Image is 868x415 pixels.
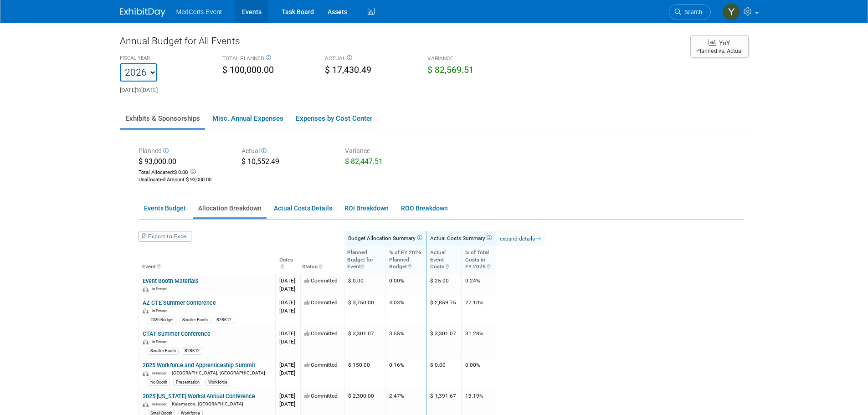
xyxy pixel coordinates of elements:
span: In-Person [152,308,170,313]
img: In-Person Event [143,308,149,313]
th: Actual Costs Summary [426,231,496,246]
span: YoY [719,39,730,46]
span: - [295,362,297,368]
span: MedCerts Event [176,8,222,15]
a: 2025 [US_STATE] Works! Annual Conference [143,393,255,400]
a: 2025 Workforce and Apprenticeship Summit [143,362,255,369]
div: No Booth [148,379,170,386]
img: ExhibitDay [120,8,165,17]
td: Committed [300,296,344,327]
a: Allocation Breakdown [193,200,267,217]
td: $ 0.00 [344,274,385,296]
div: B2BK12 [182,348,202,354]
span: $ 100,000.00 [222,65,274,75]
span: 0.16% [389,362,404,368]
span: 3.55% [389,330,404,337]
div: Planned [139,146,228,157]
a: Events Budget [139,200,191,217]
div: ACTUAL [325,55,414,64]
span: $ 93,000.00 [139,157,176,166]
div: Variance [345,146,435,157]
span: 4.03% [389,299,404,306]
span: [DATE] [279,401,295,407]
img: In-Person Event [143,339,149,344]
button: YoY Planned vs. Actual [690,35,749,58]
a: Misc. Annual Expenses [207,109,288,128]
div: FISCAL YEAR [120,55,209,63]
span: In-Person [152,287,170,291]
span: Unallocated Amount [139,177,185,183]
div: $ 10,552.49 [241,157,331,169]
th: Planned Budget for Event : activate to sort column ascending [344,246,385,274]
td: Committed [300,358,344,389]
div: Presentation [173,379,202,386]
a: Exhibits & Sponsorships [120,109,205,128]
a: Export to Excel [139,231,191,242]
div: Annual Budget for All Events [120,34,681,52]
span: $ 82,569.51 [427,65,474,75]
img: In-Person Event [143,287,149,292]
span: [DATE] [279,299,297,306]
th: Dates : activate to sort column ascending [275,246,300,274]
span: [DATE] [279,307,295,314]
a: Expenses by Cost Center [290,109,377,128]
span: 27.10% [465,299,483,306]
td: $ 3,301.07 [344,327,385,358]
td: Committed [300,327,344,358]
span: - [295,393,297,399]
td: $ 3,750.00 [344,296,385,327]
th: : activate to sort column ascending [496,246,545,274]
td: $ 2,859.75 [426,296,462,327]
span: [DATE] [279,370,295,376]
span: [DATE] [279,330,297,337]
a: Event Booth Materials [143,277,198,284]
div: B2BK12 [214,317,234,323]
span: 31.28% [465,330,483,337]
td: $ 25.00 [426,274,462,296]
img: In-Person Event [143,402,149,407]
span: to [136,87,141,93]
a: CTAT Summer Conference [143,330,211,337]
span: 0.00% [389,277,404,284]
span: - [295,299,297,306]
span: 0.00% [465,362,480,368]
a: AZ CTE Summer Conference [143,299,216,306]
th: Budget Allocation Summary [344,231,426,246]
a: Search [669,4,711,20]
a: ROI Breakdown [339,200,394,217]
span: [DATE] [279,338,295,345]
span: [DATE] [279,277,297,284]
span: 2.47% [389,393,404,399]
div: Workforce [205,379,230,386]
span: In-Person [152,339,170,344]
span: [GEOGRAPHIC_DATA], [GEOGRAPHIC_DATA] [172,370,265,375]
span: In-Person [152,402,170,406]
span: 0.24% [465,277,480,284]
div: Smaller Booth [148,348,179,354]
a: expand details [496,231,545,246]
th: % of FY 2026PlannedBudget: activate to sort column ascending [385,246,426,274]
div: Actual [241,146,331,157]
div: VARIANCE [427,55,516,64]
span: Kalamazoo, [GEOGRAPHIC_DATA] [172,401,243,406]
div: [DATE] [DATE] [120,82,209,94]
span: $ 93,000.00 [186,177,211,183]
span: [DATE] [279,362,297,368]
div: Total Allocated: [139,167,228,176]
img: In-Person Event [143,371,149,376]
td: Committed [300,274,344,296]
span: [DATE] [279,286,295,292]
td: $ 3,301.07 [426,327,462,358]
img: Yenexis Quintana [723,3,740,20]
span: 13.19% [465,393,483,399]
td: $ 0.00 [426,358,462,389]
td: $ 150.00 [344,358,385,389]
span: - [295,277,297,284]
span: [DATE] [279,393,297,399]
div: 2026 Budget [148,317,176,323]
th: Event : activate to sort column ascending [139,246,275,274]
th: Status : activate to sort column ascending [300,246,344,274]
div: Smaller Booth [180,317,211,323]
a: ROO Breakdown [395,200,453,217]
span: - [295,330,297,337]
